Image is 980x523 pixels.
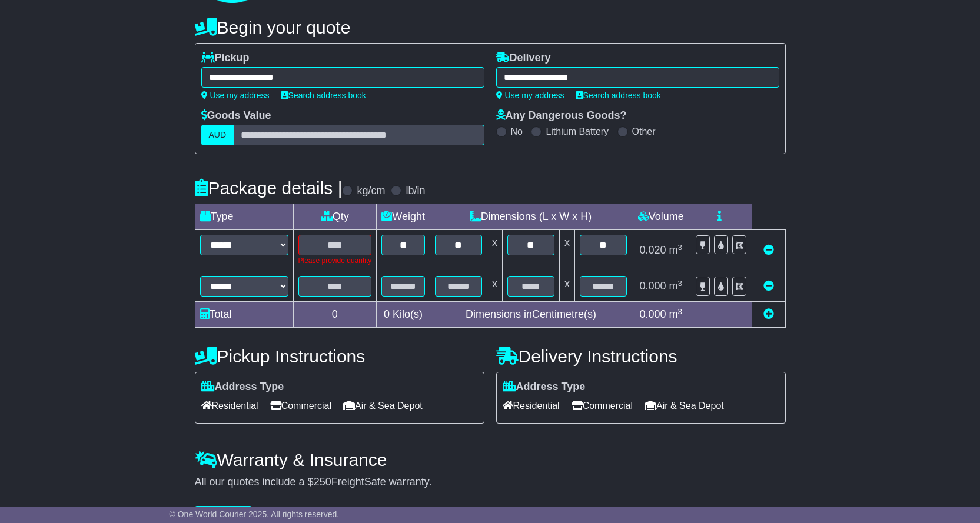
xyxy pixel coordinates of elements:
[293,302,377,328] td: 0
[201,125,234,145] label: AUD
[298,255,372,266] div: Please provide quantity
[430,302,632,328] td: Dimensions in Centimetre(s)
[314,476,331,488] span: 250
[632,204,690,230] td: Volume
[678,279,683,288] sup: 3
[195,476,786,489] div: All our quotes include a $ FreightSafe warranty.
[195,450,786,469] h4: Warranty & Insurance
[195,18,786,37] h4: Begin your quote
[384,308,390,320] span: 0
[639,280,666,292] span: 0.000
[763,244,774,256] a: Remove this item
[669,280,683,292] span: m
[487,271,502,302] td: x
[669,308,683,320] span: m
[511,126,523,137] label: No
[546,126,609,137] label: Lithium Battery
[377,302,430,328] td: Kilo(s)
[503,397,560,415] span: Residential
[201,52,250,65] label: Pickup
[496,52,551,65] label: Delivery
[496,91,564,100] a: Use my address
[201,109,271,122] label: Goods Value
[639,244,666,256] span: 0.020
[201,397,258,415] span: Residential
[195,302,293,328] td: Total
[576,91,661,100] a: Search address book
[281,91,366,100] a: Search address book
[293,204,377,230] td: Qty
[377,204,430,230] td: Weight
[503,381,586,394] label: Address Type
[170,509,340,519] span: © One World Courier 2025. All rights reserved.
[496,109,627,122] label: Any Dangerous Goods?
[763,308,774,320] a: Add new item
[195,347,484,366] h4: Pickup Instructions
[195,178,343,198] h4: Package details |
[632,126,656,137] label: Other
[406,185,425,198] label: lb/in
[430,204,632,230] td: Dimensions (L x W x H)
[496,347,786,366] h4: Delivery Instructions
[559,230,574,271] td: x
[343,397,423,415] span: Air & Sea Depot
[678,307,683,316] sup: 3
[195,204,293,230] td: Type
[763,280,774,292] a: Remove this item
[645,397,724,415] span: Air & Sea Depot
[487,230,502,271] td: x
[639,308,666,320] span: 0.000
[201,381,284,394] label: Address Type
[270,397,331,415] span: Commercial
[678,243,683,252] sup: 3
[201,91,270,100] a: Use my address
[559,271,574,302] td: x
[357,185,385,198] label: kg/cm
[669,244,683,256] span: m
[572,397,633,415] span: Commercial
